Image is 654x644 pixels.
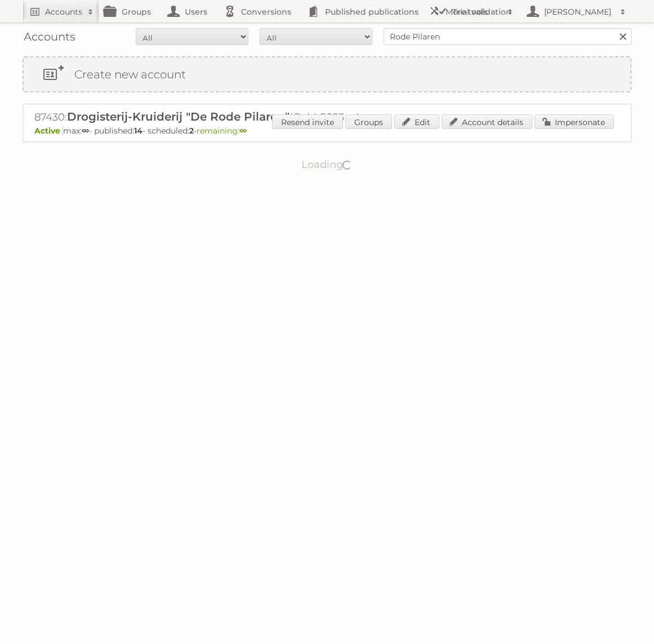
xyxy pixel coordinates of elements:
p: max: - published: - scheduled: - [34,126,620,136]
strong: ∞ [82,126,89,136]
h2: [PERSON_NAME] [541,6,615,17]
a: Create new account [24,57,630,91]
h2: Accounts [45,6,82,17]
a: Edit [394,114,439,129]
a: Account details [442,114,532,129]
span: Active [34,126,63,136]
h2: 87430: (Gold-2023 ∞) [34,110,429,125]
p: Loading [266,153,388,176]
strong: 14 [134,126,143,136]
a: Groups [345,114,392,129]
a: Resend invite [272,114,343,129]
a: Impersonate [535,114,614,129]
h2: More tools [446,6,502,17]
span: remaining: [197,126,247,136]
span: Drogisterij-Kruiderij "De Rode Pilaren" [67,110,290,123]
strong: 2 [189,126,194,136]
strong: ∞ [239,126,247,136]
